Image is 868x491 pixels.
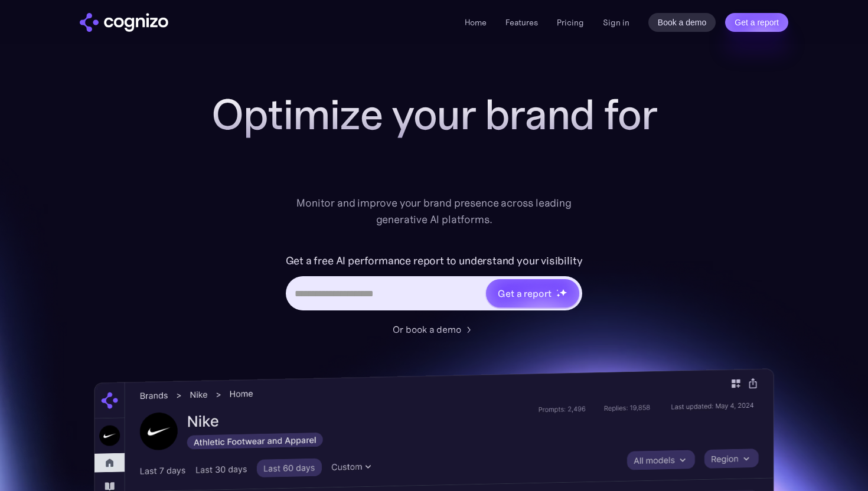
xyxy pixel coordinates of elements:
a: Or book a demo [393,322,475,336]
a: Sign in [603,15,629,30]
img: star [559,289,567,296]
label: Get a free AI performance report to understand your visibility [286,251,583,270]
form: Hero URL Input Form [286,251,583,316]
div: Or book a demo [393,322,461,336]
a: Book a demo [648,13,716,32]
a: home [80,13,168,32]
h1: Optimize your brand for [198,91,670,138]
img: star [556,289,558,291]
div: Monitor and improve your brand presence across leading generative AI platforms. [289,195,579,228]
a: Get a report [725,13,788,32]
img: cognizo logo [80,13,168,32]
a: Features [505,17,538,28]
div: Get a report [498,286,551,300]
a: Get a reportstarstarstar [485,278,580,309]
a: Home [465,17,487,28]
a: Pricing [557,17,584,28]
img: star [556,293,560,297]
